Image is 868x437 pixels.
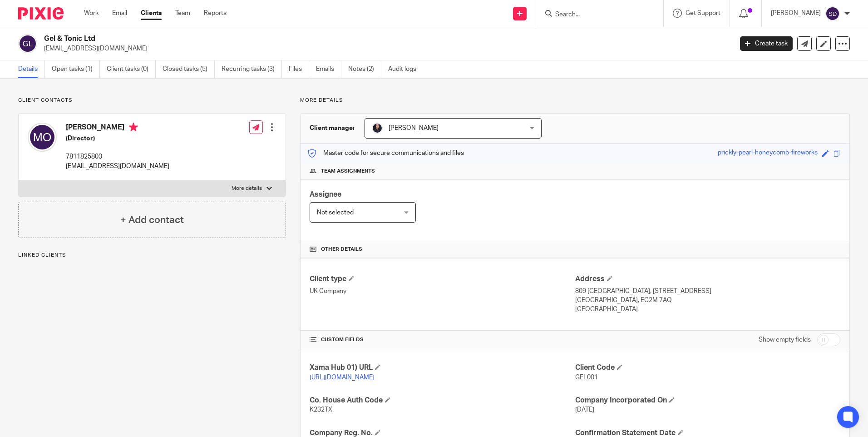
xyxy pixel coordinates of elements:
p: [EMAIL_ADDRESS][DOMAIN_NAME] [66,162,169,171]
span: Get Support [686,10,720,16]
a: Open tasks (1) [52,60,100,78]
a: Details [18,60,45,78]
h4: Client Code [575,363,840,372]
p: Client contacts [18,97,286,104]
p: Linked clients [18,252,286,259]
label: Show empty fields [759,335,811,344]
p: More details [232,185,262,192]
h5: (Director) [66,134,169,143]
a: Files [289,60,309,78]
span: Other details [321,246,362,253]
input: Search [554,11,636,19]
h4: CUSTOM FIELDS [310,336,575,343]
a: Client tasks (0) [107,60,156,78]
i: Primary [129,123,138,132]
a: Notes (2) [348,60,381,78]
h4: Co. House Auth Code [310,396,575,405]
a: Recurring tasks (3) [222,60,282,78]
a: [URL][DOMAIN_NAME] [310,374,375,381]
p: Master code for secure communications and files [307,149,464,158]
p: More details [300,97,850,104]
h4: Client type [310,274,575,284]
a: Reports [204,9,227,18]
a: Create task [740,36,793,51]
h3: Client manager [310,124,355,133]
a: Emails [316,60,341,78]
p: [EMAIL_ADDRESS][DOMAIN_NAME] [44,44,726,53]
a: Work [84,9,99,18]
p: 7811825803 [66,152,169,161]
a: Clients [141,9,162,18]
h4: [PERSON_NAME] [66,123,169,134]
p: UK Company [310,287,575,296]
span: GEL001 [575,374,598,381]
span: Team assignments [321,168,375,175]
span: [PERSON_NAME] [389,125,439,131]
img: svg%3E [18,34,37,53]
h4: + Add contact [120,213,184,227]
h4: Company Incorporated On [575,396,840,405]
img: svg%3E [28,123,57,152]
span: [DATE] [575,407,594,413]
img: Pixie [18,7,64,20]
a: Email [112,9,127,18]
a: Closed tasks (5) [163,60,215,78]
span: Not selected [317,209,354,216]
span: Assignee [310,191,341,198]
h4: Address [575,274,840,284]
div: prickly-pearl-honeycomb-fireworks [718,148,818,159]
p: 809 [GEOGRAPHIC_DATA], [STREET_ADDRESS] [575,287,840,296]
p: [PERSON_NAME] [771,9,821,18]
h2: Gel & Tonic Ltd [44,34,590,44]
h4: Xama Hub 01) URL [310,363,575,372]
a: Audit logs [388,60,423,78]
img: svg%3E [825,6,840,21]
img: MicrosoftTeams-image.jfif [372,123,383,134]
p: [GEOGRAPHIC_DATA] [575,305,840,314]
p: [GEOGRAPHIC_DATA], EC2M 7AQ [575,296,840,305]
span: K232TX [310,407,332,413]
a: Team [175,9,190,18]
